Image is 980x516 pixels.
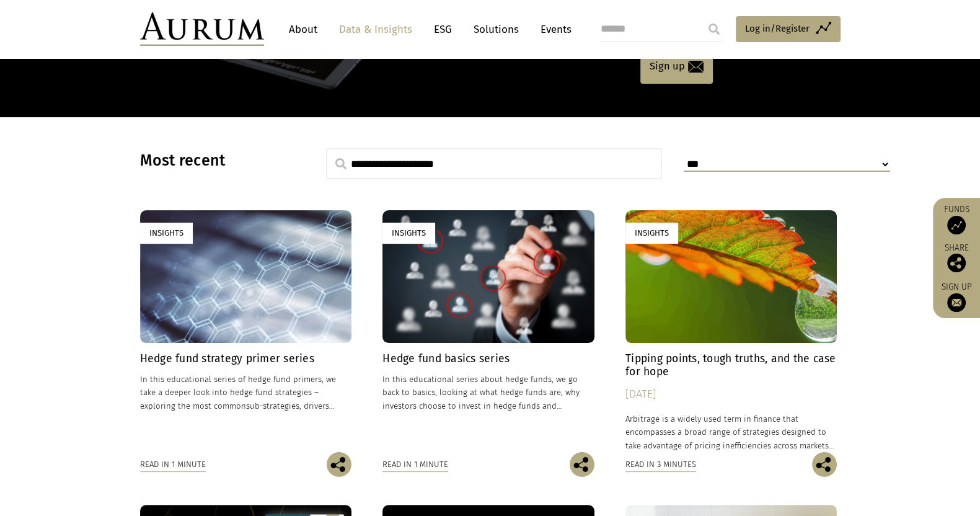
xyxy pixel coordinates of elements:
[625,412,837,451] p: Arbitrage is a widely used term in finance that encompasses a broad range of strategies designed ...
[947,254,966,272] img: Share this post
[570,452,594,477] img: Share this post
[625,210,837,451] a: Insights Tipping points, tough truths, and the case for hope [DATE] Arbitrage is a widely used te...
[327,452,351,477] img: Share this post
[140,458,206,471] div: Read in 1 minute
[333,18,418,41] a: Data & Insights
[140,210,352,451] a: Insights Hedge fund strategy primer series In this educational series of hedge fund primers, we t...
[534,18,572,41] a: Events
[140,12,264,46] img: Aurum
[335,158,347,169] img: search.svg
[702,17,726,42] input: Submit
[382,458,448,471] div: Read in 1 minute
[467,18,525,41] a: Solutions
[947,216,966,234] img: Access Funds
[382,223,435,243] div: Insights
[688,61,704,73] img: email-icon
[283,18,324,41] a: About
[382,373,594,412] p: In this educational series about hedge funds, we go back to basics, looking at what hedge funds a...
[382,352,594,365] h4: Hedge fund basics series
[640,49,713,84] a: Sign up
[625,386,837,403] div: [DATE]
[428,18,458,41] a: ESG
[939,244,974,272] div: Share
[939,204,974,234] a: Funds
[140,151,295,170] h3: Most recent
[246,401,299,411] span: sub-strategies
[939,282,974,312] a: Sign up
[736,16,841,42] a: Log in/Register
[140,223,193,243] div: Insights
[140,373,352,412] p: In this educational series of hedge fund primers, we take a deeper look into hedge fund strategie...
[140,352,352,365] h4: Hedge fund strategy primer series
[745,21,810,36] span: Log in/Register
[812,452,837,477] img: Share this post
[382,210,594,451] a: Insights Hedge fund basics series In this educational series about hedge funds, we go back to bas...
[625,458,696,471] div: Read in 3 minutes
[625,223,678,243] div: Insights
[947,293,966,312] img: Sign up to our newsletter
[625,352,837,378] h4: Tipping points, tough truths, and the case for hope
